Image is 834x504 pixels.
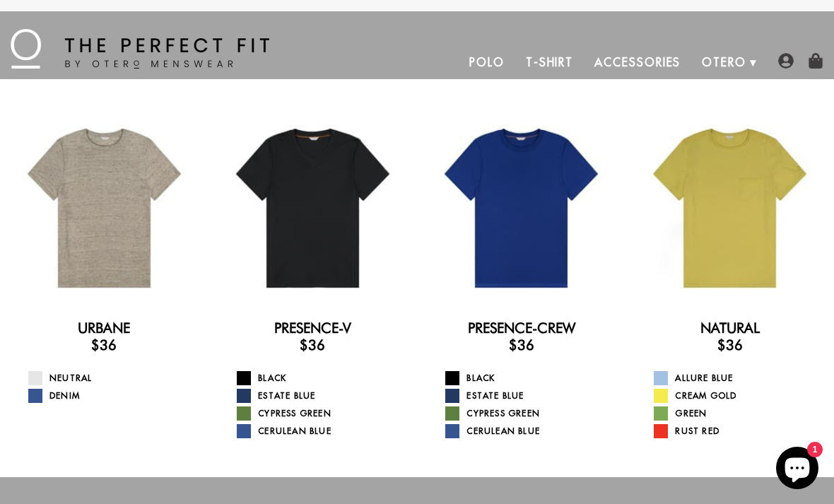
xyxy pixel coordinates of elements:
[219,336,406,353] h3: $36
[654,371,823,385] a: Allure Blue
[459,45,515,79] a: Polo
[445,406,615,421] a: Cypress Green
[700,320,760,336] a: Natural
[11,29,269,69] img: The Perfect Fit - by Otero Menswear - Logo
[772,447,823,493] inbox-online-store-chat: Shopify online store chat
[274,320,351,336] a: Presence-V
[654,406,823,421] a: Green
[515,45,584,79] a: T-Shirt
[691,45,757,79] a: Otero
[636,336,823,353] h3: $36
[11,336,198,353] h3: $36
[237,424,406,438] a: Cerulean Blue
[654,389,823,403] a: Cream Gold
[237,371,406,385] a: Black
[428,336,615,353] h3: $36
[445,424,615,438] a: Cerulean Blue
[28,389,198,403] a: Denim
[445,389,615,403] a: Estate Blue
[78,320,130,336] a: Urbane
[584,45,691,79] a: Accessories
[445,371,615,385] a: Black
[237,406,406,421] a: Cypress Green
[28,371,198,385] a: Neutral
[654,424,823,438] a: Rust Red
[468,320,575,336] a: Presence-Crew
[808,53,823,69] img: shopping-bag-icon.png
[778,53,794,69] img: user-account-icon.png
[237,389,406,403] a: Estate Blue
